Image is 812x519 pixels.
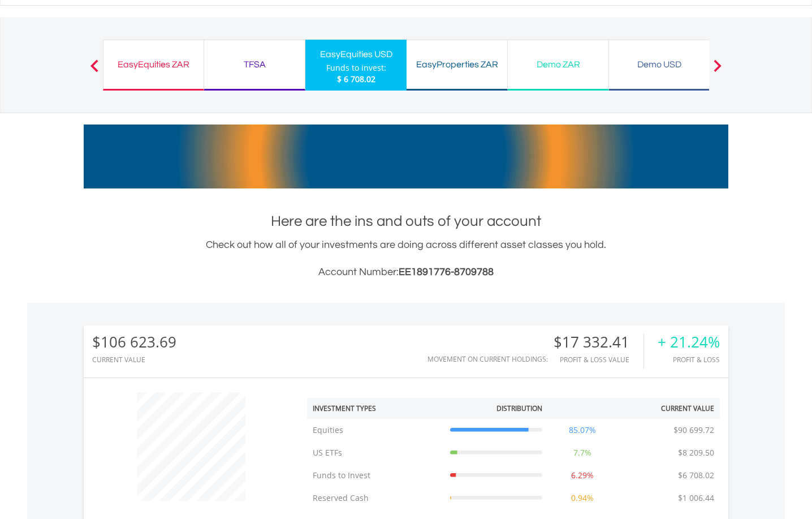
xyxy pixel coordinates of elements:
td: 6.29% [548,464,617,487]
th: Investment Types [307,398,444,419]
div: Movement on Current Holdings: [427,355,548,363]
div: EasyEquities ZAR [110,57,197,72]
div: Check out how all of your investments are doing across different asset classes you hold. [84,237,728,280]
td: Funds to Invest [307,464,444,487]
div: $17 332.41 [554,334,643,350]
span: EE1891776-8709788 [399,267,494,277]
td: $8 209.50 [672,441,720,464]
div: TFSA [211,57,298,72]
td: Reserved Cash [307,487,444,509]
td: US ETFs [307,441,444,464]
div: + 21.24% [658,334,720,350]
img: EasyMortage Promotion Banner [84,125,728,188]
div: Demo USD [616,57,703,72]
button: Previous [83,65,106,76]
h1: Here are the ins and outs of your account [84,211,728,231]
span: $ 6 708.02 [337,74,375,84]
td: 7.7% [548,441,617,464]
td: Equities [307,419,444,441]
div: Profit & Loss Value [554,356,643,363]
td: $90 699.72 [668,419,720,441]
td: 85.07% [548,419,617,441]
div: Distribution [496,404,542,413]
td: 0.94% [548,487,617,509]
div: EasyEquities USD [312,46,400,62]
div: EasyProperties ZAR [413,57,500,72]
div: $106 623.69 [92,334,176,350]
th: Current Value [616,398,720,419]
td: $1 006.44 [672,487,720,509]
div: Funds to invest: [326,62,386,74]
div: Demo ZAR [515,57,602,72]
h3: Account Number: [84,264,728,280]
td: $6 708.02 [672,464,720,487]
div: CURRENT VALUE [92,356,176,363]
button: Next [706,65,729,76]
div: Profit & Loss [658,356,720,363]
